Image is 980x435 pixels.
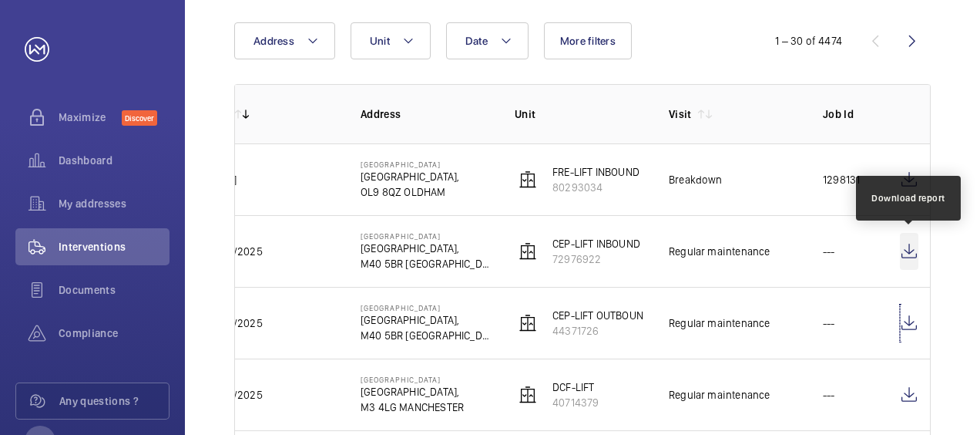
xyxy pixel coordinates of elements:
[515,106,644,122] p: Unit
[465,35,488,47] span: Date
[361,241,490,256] p: [GEOGRAPHIC_DATA],
[446,22,529,59] button: Date
[361,256,490,271] p: M40 5BR [GEOGRAPHIC_DATA]
[519,242,537,261] img: elevator.svg
[669,244,770,259] div: Regular maintenance
[206,387,263,403] p: 06/10/2025
[519,170,537,189] img: elevator.svg
[519,314,537,332] img: elevator.svg
[871,191,945,205] div: Download report
[361,303,490,312] p: [GEOGRAPHIC_DATA]
[775,33,842,49] div: 1 – 30 of 4474
[552,251,640,267] p: 72976922
[823,387,835,403] p: ---
[669,106,692,122] p: Visit
[59,239,169,255] span: Interventions
[361,312,490,328] p: [GEOGRAPHIC_DATA],
[560,35,616,47] span: More filters
[552,308,650,323] p: CEP-LIFT OUTBOUND
[823,172,860,187] p: 1298131
[206,244,263,259] p: 06/10/2025
[361,328,490,343] p: M40 5BR [GEOGRAPHIC_DATA]
[234,22,335,59] button: Address
[823,244,835,259] p: ---
[361,106,490,122] p: Address
[552,323,650,339] p: 44371726
[669,172,723,187] div: Breakdown
[552,164,639,180] p: FRE-LIFT INBOUND
[552,395,599,410] p: 40714379
[59,282,169,298] span: Documents
[823,106,875,122] p: Job Id
[206,315,263,331] p: 06/10/2025
[361,169,459,184] p: [GEOGRAPHIC_DATA],
[552,180,639,195] p: 80293034
[823,315,835,331] p: ---
[361,231,490,241] p: [GEOGRAPHIC_DATA]
[552,379,599,395] p: DCF-LIFT
[361,400,464,415] p: M3 4LG MANCHESTER
[122,110,157,126] span: Discover
[552,236,640,251] p: CEP-LIFT INBOUND
[59,196,169,211] span: My addresses
[669,315,770,331] div: Regular maintenance
[361,184,459,200] p: OL9 8QZ OLDHAM
[544,22,632,59] button: More filters
[59,325,169,341] span: Compliance
[370,35,390,47] span: Unit
[253,35,294,47] span: Address
[361,375,464,384] p: [GEOGRAPHIC_DATA]
[59,110,122,125] span: Maximize
[59,393,169,409] span: Any questions ?
[361,384,464,400] p: [GEOGRAPHIC_DATA],
[59,153,169,168] span: Dashboard
[669,387,770,403] div: Regular maintenance
[361,160,459,169] p: [GEOGRAPHIC_DATA]
[519,386,537,404] img: elevator.svg
[351,22,431,59] button: Unit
